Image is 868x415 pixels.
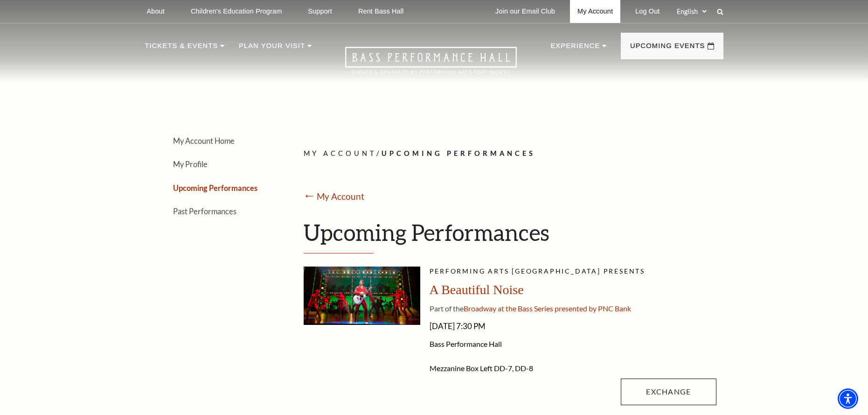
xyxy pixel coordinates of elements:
[464,304,631,313] span: Broadway at the Bass Series presented by PNC Bank
[304,267,420,325] img: A vibrant stage scene featuring a performer in a red sequined outfit playing guitar, surrounded b...
[621,379,716,405] a: Exchange
[145,40,218,57] p: Tickets & Events
[304,219,716,253] h1: Upcoming Performances
[304,149,377,157] span: My Account
[173,183,257,192] a: Upcoming Performances
[308,7,332,15] p: Support
[675,7,708,16] select: Select:
[430,339,716,349] span: Bass Performance Hall
[838,388,858,409] div: Accessibility Menu
[382,149,535,157] span: Upcoming Performances
[304,190,316,204] mark: ⭠
[430,304,464,313] span: Part of the
[304,148,716,160] p: /
[239,40,305,57] p: Plan Your Visit
[430,267,646,275] span: Performing Arts [GEOGRAPHIC_DATA] presents
[630,40,705,57] p: Upcoming Events
[173,160,208,169] a: My Profile
[312,47,550,83] a: Open this option
[173,136,235,145] a: My Account Home
[317,191,364,202] a: My Account
[173,207,236,216] a: Past Performances
[430,364,493,373] span: Mezzanine Box Left
[358,7,404,15] p: Rent Bass Hall
[550,40,600,57] p: Experience
[430,282,524,297] span: A Beautiful Noise
[494,364,533,373] span: DD-7, DD-8
[191,7,282,15] p: Children's Education Program
[430,319,716,334] span: [DATE] 7:30 PM
[147,7,165,15] p: About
